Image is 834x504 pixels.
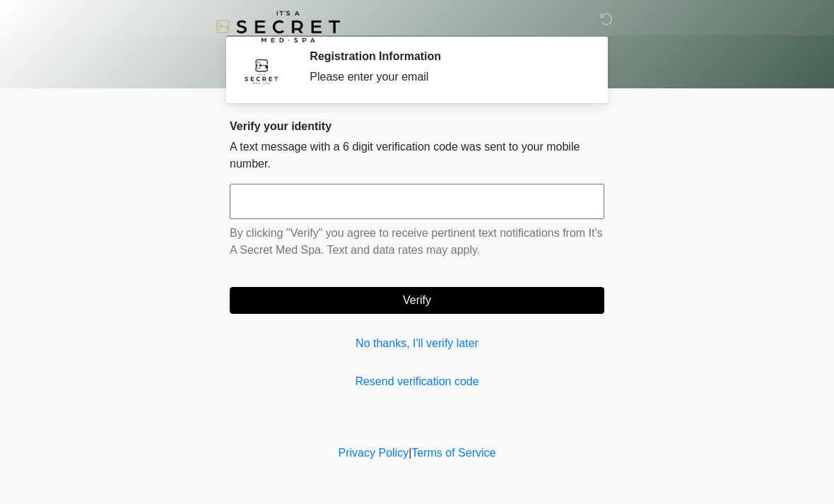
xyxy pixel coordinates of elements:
[230,139,604,172] p: A text message with a 6 digit verification code was sent to your mobile number.
[411,447,495,459] a: Terms of Service
[240,49,283,92] img: Agent Avatar
[230,373,604,390] a: Resend verification code
[216,11,340,42] img: It's A Secret Med Spa Logo
[230,225,604,259] p: By clicking "Verify" you agree to receive pertinent text notifications from It's A Secret Med Spa...
[409,447,411,459] a: |
[230,335,604,352] a: No thanks, I'll verify later
[339,447,409,459] a: Privacy Policy
[230,287,604,314] button: Verify
[310,49,583,63] h2: Registration Information
[310,69,583,86] div: Please enter your email
[230,119,604,133] h2: Verify your identity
